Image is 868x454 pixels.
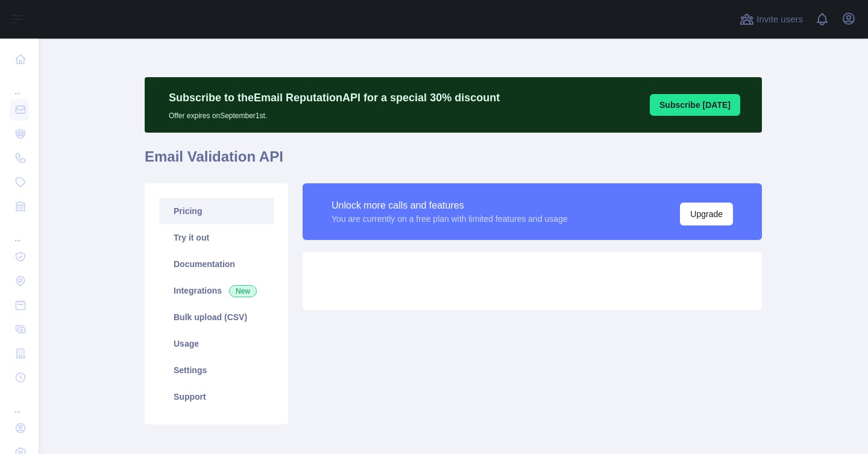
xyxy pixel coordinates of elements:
[756,13,803,27] span: Invite users
[10,391,29,415] div: ...
[650,94,740,116] button: Subscribe [DATE]
[10,72,29,96] div: ...
[159,251,274,277] a: Documentation
[737,10,805,29] button: Invite users
[159,198,274,224] a: Pricing
[680,203,733,225] button: Upgrade
[332,198,568,213] div: Unlock more calls and features
[10,219,29,244] div: ...
[159,330,274,357] a: Usage
[159,277,274,304] a: Integrations New
[332,213,568,225] div: You are currently on a free plan with limited features and usage
[159,224,274,251] a: Try it out
[159,383,274,410] a: Support
[159,304,274,330] a: Bulk upload (CSV)
[169,106,500,121] p: Offer expires on September 1st.
[229,285,257,297] span: New
[169,89,500,106] p: Subscribe to the Email Reputation API for a special 30 % discount
[159,357,274,383] a: Settings
[145,147,762,176] h1: Email Validation API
